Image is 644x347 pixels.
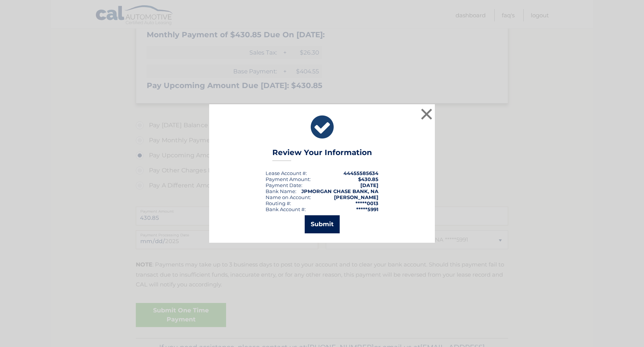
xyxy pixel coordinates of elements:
[266,170,307,176] div: Lease Account #:
[343,170,378,176] strong: 44455585634
[272,148,372,161] h3: Review Your Information
[301,188,378,194] strong: JPMORGAN CHASE BANK, NA
[266,182,301,188] span: Payment Date
[266,206,306,212] div: Bank Account #:
[266,182,302,188] div: :
[358,176,378,182] span: $430.85
[334,194,378,200] strong: [PERSON_NAME]
[266,194,311,200] div: Name on Account:
[360,182,378,188] span: [DATE]
[266,176,311,182] div: Payment Amount:
[266,188,296,194] div: Bank Name:
[305,215,340,233] button: Submit
[419,107,434,122] button: ×
[266,200,291,206] div: Routing #:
